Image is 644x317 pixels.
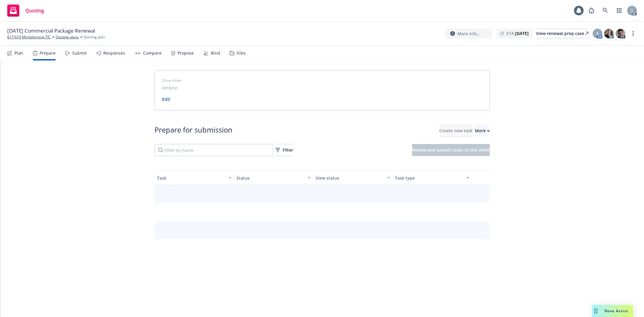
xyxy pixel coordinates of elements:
[412,144,490,156] button: Review and submit tasks to the client
[7,27,95,34] span: [DATE] Commercial Package Renewal
[236,175,304,181] div: Status
[178,51,194,56] div: Propose
[72,51,87,56] div: Submit
[412,147,490,153] span: Review and submit tasks to the client
[445,29,492,39] button: More info...
[40,51,56,56] div: Prepare
[536,29,588,38] a: View renewal prep case
[515,30,529,36] strong: [DATE]
[162,96,170,102] a: Edit
[155,125,232,137] div: Prepare for submission
[157,175,225,181] div: Task
[604,29,614,38] img: photo
[155,144,273,156] input: Filter by name
[162,85,177,91] span: (empty)
[14,51,23,56] div: Plan
[316,175,383,181] div: View status
[613,5,625,17] a: Switch app
[275,144,293,156] div: Filter
[457,30,481,37] span: More info...
[25,8,44,13] span: Quoting
[234,171,313,185] button: Status
[585,5,598,17] a: Report a Bug
[596,30,599,37] span: S
[604,308,628,313] span: Nova Assist
[56,34,79,40] a: Quoting plans
[313,171,392,185] button: View status
[439,125,473,137] button: Create new task
[592,305,633,317] button: Nova Assist
[275,144,293,156] button: Filter
[536,29,588,38] div: View renewal prep case
[616,29,625,38] img: photo
[162,78,482,83] span: Drive folder
[592,305,600,317] div: Drag to move
[5,2,46,19] a: Quoting
[475,125,490,137] button: More
[439,128,473,133] span: Create new task
[506,30,529,37] span: ETA :
[155,171,234,185] button: Task
[143,51,162,56] div: Compare
[211,51,220,56] div: Bind
[84,34,105,40] span: Quoting plan
[475,125,490,136] div: More
[395,175,463,181] div: Task type
[630,30,637,37] a: more
[103,51,125,56] div: Responses
[392,171,472,185] button: Task type
[237,51,246,56] div: Files
[599,5,611,17] a: Search
[7,34,51,40] a: 617-619 Micheltorena TIC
